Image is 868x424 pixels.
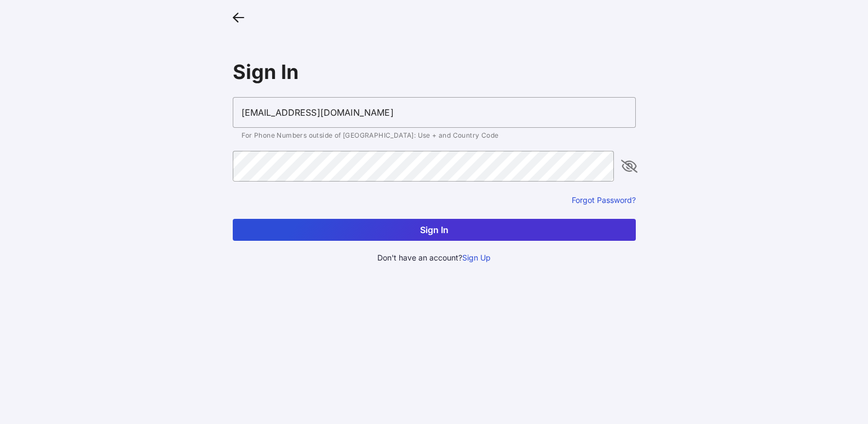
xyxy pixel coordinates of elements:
[572,195,636,205] button: Forgot Password?
[462,252,491,264] button: Sign Up
[233,97,636,128] input: Email or Phone Number
[242,132,627,139] div: For Phone Numbers outside of [GEOGRAPHIC_DATA]: Use + and Country Code
[623,160,636,173] i: appended action
[233,60,636,84] div: Sign In
[233,252,636,264] div: Don't have an account?
[233,219,636,241] button: Sign In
